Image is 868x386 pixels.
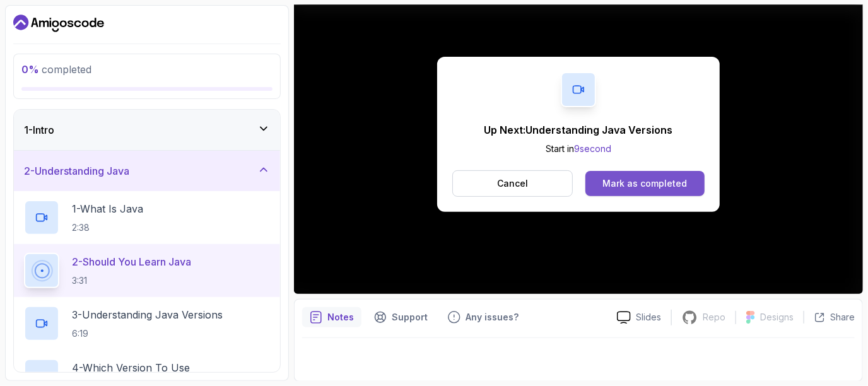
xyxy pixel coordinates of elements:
[367,307,435,327] button: Support button
[24,122,54,137] h3: 1 - Intro
[760,311,794,324] p: Designs
[14,151,280,191] button: 2-Understanding Java
[585,171,705,196] button: Mark as completed
[72,274,191,287] p: 3:31
[484,143,673,155] p: Start in
[72,360,190,375] p: 4 - Which Version To Use
[602,177,687,190] div: Mark as completed
[24,306,270,341] button: 3-Understanding Java Versions6:19
[574,143,611,154] span: 9 second
[302,307,361,327] button: notes button
[24,253,270,288] button: 2-Should You Learn Java3:31
[72,327,223,340] p: 6:19
[703,311,725,324] p: Repo
[392,311,428,324] p: Support
[72,221,143,234] p: 2:38
[440,307,526,327] button: Feedback button
[830,311,855,324] p: Share
[636,311,661,324] p: Slides
[72,307,223,322] p: 3 - Understanding Java Versions
[72,254,191,269] p: 2 - Should You Learn Java
[484,122,673,137] p: Up Next: Understanding Java Versions
[804,311,855,324] button: Share
[13,13,104,33] a: Dashboard
[607,311,671,324] a: Slides
[24,200,270,235] button: 1-What Is Java2:38
[72,201,143,216] p: 1 - What Is Java
[14,110,280,150] button: 1-Intro
[466,311,519,324] p: Any issues?
[21,63,39,76] span: 0 %
[452,170,573,197] button: Cancel
[21,63,91,76] span: completed
[497,177,528,190] p: Cancel
[24,163,129,178] h3: 2 - Understanding Java
[327,311,354,324] p: Notes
